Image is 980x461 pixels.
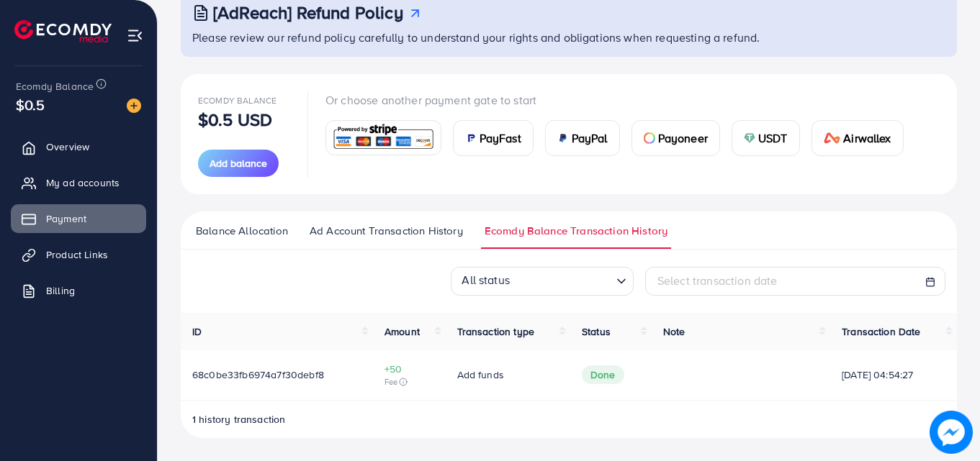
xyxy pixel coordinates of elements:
span: +50 [385,362,434,376]
span: 1 history transaction [192,412,285,426]
span: USDT [758,129,788,147]
span: Status [582,324,611,339]
span: Ad Account Transaction History [310,223,463,239]
img: image [127,99,141,113]
img: logo [14,20,112,42]
img: card [465,132,477,144]
span: $0.5 [16,94,45,115]
span: My ad accounts [46,175,120,190]
button: Add balance [198,150,279,177]
span: ID [192,324,202,339]
span: Transaction Date [842,324,921,339]
a: Billing [11,276,146,305]
img: card [824,132,841,144]
span: Ecomdy Balance [16,79,94,93]
span: Payment [46,211,86,226]
input: Search for option [514,268,611,291]
span: Done [582,365,624,384]
img: image [930,411,973,454]
a: cardPayPal [545,120,620,156]
img: card [644,132,655,144]
img: card [557,132,569,144]
span: [DATE] 04:54:27 [842,368,945,382]
span: Select transaction date [657,273,778,288]
span: Billing [46,283,75,298]
span: Add balance [210,156,267,170]
span: Transaction type [457,324,535,339]
a: card [325,120,441,155]
div: Search for option [451,267,634,296]
a: Overview [11,132,146,161]
a: cardUSDT [732,120,800,156]
span: Balance Allocation [196,223,288,239]
span: Product Links [46,247,108,262]
span: Amount [385,324,420,339]
a: cardAirwallex [812,120,904,156]
h3: [AdReach] Refund Policy [213,2,403,23]
span: PayFast [480,129,521,147]
span: 68c0be33fb6974a7f30debf8 [192,368,324,382]
span: PayPal [572,129,608,147]
span: Add funds [457,368,504,382]
a: My ad accounts [11,168,146,197]
span: Airwallex [843,129,891,147]
img: card [331,122,436,153]
img: menu [127,27,143,44]
span: Fee [385,376,434,388]
a: cardPayoneer [631,120,720,156]
span: Ecomdy Balance [198,94,277,106]
p: Or choose another payment gate to start [325,91,915,109]
a: Payment [11,204,146,233]
p: $0.5 USD [198,111,272,128]
span: Overview [46,140,89,154]
span: Payoneer [658,129,708,147]
p: Please review our refund policy carefully to understand your rights and obligations when requesti... [192,29,948,46]
a: cardPayFast [453,120,534,156]
img: card [744,132,755,144]
span: All status [459,268,513,291]
a: Product Links [11,240,146,269]
span: Ecomdy Balance Transaction History [485,223,667,239]
span: Note [663,324,685,339]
